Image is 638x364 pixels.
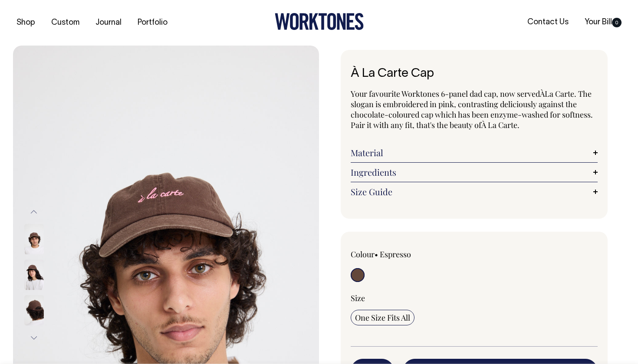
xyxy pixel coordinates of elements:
[351,293,598,303] div: Size
[540,89,545,99] span: À
[355,312,410,323] span: One Size Fits All
[27,202,40,222] button: Previous
[92,16,125,30] a: Journal
[380,249,411,259] label: Espresso
[13,16,39,30] a: Shop
[351,249,450,259] div: Colour
[351,310,414,325] input: One Size Fits All
[351,187,598,197] a: Size Guide
[351,148,598,158] a: Material
[612,18,622,27] span: 0
[24,224,44,255] img: espresso
[48,16,83,30] a: Custom
[581,15,625,30] a: Your Bill0
[524,15,572,30] a: Contact Us
[351,109,593,130] span: nzyme-washed for softness. Pair it with any fit, that's the beauty of À La Carte.
[24,260,44,290] img: espresso
[375,249,378,259] span: •
[351,89,598,130] p: Your favourite Worktones 6-panel dad cap, now served La Carte. The slogan is embroidered in pink,...
[134,16,171,30] a: Portfolio
[24,295,44,326] img: espresso
[351,167,598,177] a: Ingredients
[351,67,598,81] h1: À La Carte Cap
[27,328,40,348] button: Next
